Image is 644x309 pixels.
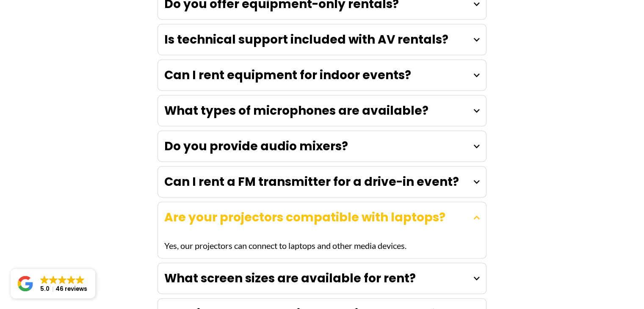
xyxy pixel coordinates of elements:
[164,239,417,252] p: Yes, our projectors can connect to laptops and other media devices.
[164,174,459,190] strong: Can I rent a FM transmitter for a drive-in event?
[164,209,445,226] strong: Are your projectors compatible with laptops?
[164,67,411,83] strong: Can I rent equipment for indoor events?
[164,138,348,154] strong: Do you provide audio mixers?
[11,269,95,298] a: Close GoogleGoogleGoogleGoogleGoogle 5.046 reviews
[164,31,448,48] strong: Is technical support included with AV rentals?
[164,270,416,287] strong: What screen sizes are available for rent?
[164,102,428,119] strong: What types of microphones are available?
